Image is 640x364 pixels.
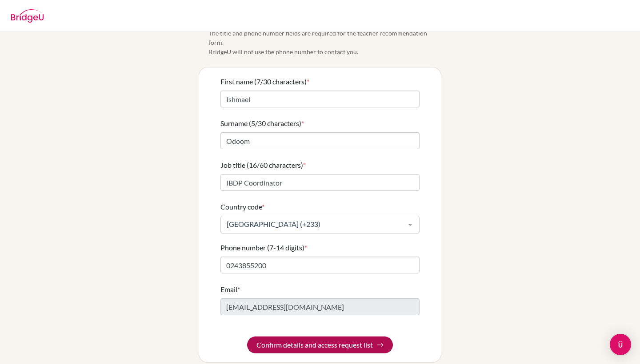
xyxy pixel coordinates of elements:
[220,132,420,149] input: Enter your surname
[376,341,384,348] img: Arrow right
[220,91,420,107] input: Enter your first name
[610,334,631,355] div: Open Intercom Messenger
[220,160,306,170] label: Job title (16/60 characters)
[220,174,420,191] input: Enter your job title
[247,336,393,353] button: Confirm details and access request list
[220,284,240,295] label: Email*
[224,220,401,229] span: [GEOGRAPHIC_DATA] (+233)
[208,10,441,56] span: Please confirm your profile details first so that you won’t need to input in each teacher recomme...
[220,118,304,129] label: Surname (5/30 characters)
[220,76,309,87] label: First name (7/30 characters)
[220,257,420,273] input: Enter your number
[220,242,307,253] label: Phone number (7-14 digits)
[11,9,44,23] img: BridgeU logo
[220,202,264,212] label: Country code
